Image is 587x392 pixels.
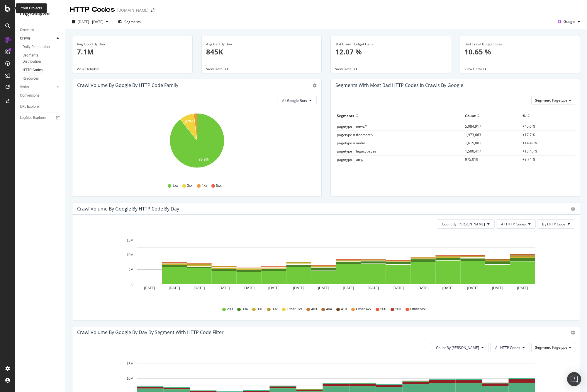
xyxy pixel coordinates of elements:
[571,331,575,335] div: gear
[23,44,50,50] div: Daily Distribution
[337,141,365,145] span: pagetype = audio
[20,104,40,110] div: URL Explorer
[20,104,61,110] a: URL Explorer
[337,111,354,120] div: Segments
[206,66,226,71] span: View Details
[23,67,61,73] a: HTTP Codes
[542,222,565,227] span: By HTTP Code
[522,132,535,137] span: +17.7 %
[187,183,193,188] span: 3xx
[318,286,329,290] text: [DATE]
[70,5,115,15] div: HTTP Codes
[522,111,526,120] div: %
[522,124,535,129] span: +45.6 %
[257,307,263,312] span: 301
[501,222,526,227] span: All HTTP Codes
[393,286,404,290] text: [DATE]
[131,282,133,286] text: 0
[410,307,425,312] span: Other 5xx
[442,222,485,227] span: Count By Day
[465,124,481,129] span: 5,084,917
[495,345,520,350] span: All HTTP Codes
[564,19,575,24] span: Google
[20,93,61,99] a: Conversions
[20,35,30,42] div: Crawls
[20,27,61,33] a: Overview
[467,286,479,290] text: [DATE]
[490,343,530,352] button: All HTTP Codes
[124,19,141,24] span: Segments
[335,82,463,88] div: Segments with most bad HTTP codes in Crawls by google
[78,19,104,24] span: [DATE] - [DATE]
[272,307,278,312] span: 302
[227,307,233,312] span: 200
[77,206,179,212] div: Crawl Volume by google by HTTP Code by Day
[326,307,332,312] span: 404
[465,149,481,154] span: 1,500,417
[311,307,317,312] span: 403
[128,268,133,272] text: 5M
[77,42,188,47] div: Avg Good By Day
[465,132,481,137] span: 1,973,663
[20,115,46,121] div: Logfiles Explorer
[77,110,317,178] svg: A chart.
[117,7,149,13] div: [DOMAIN_NAME]
[436,345,479,350] span: Count By Day
[202,183,207,188] span: 4xx
[337,132,373,137] span: pagetype = #nomatch
[172,183,178,188] span: 2xx
[127,376,133,381] text: 10M
[20,35,55,42] a: Crawls
[216,183,222,188] span: 5xx
[492,286,503,290] text: [DATE]
[23,76,61,82] a: Resources
[522,141,537,145] span: +14.49 %
[343,286,354,290] text: [DATE]
[552,345,567,350] span: Pagetype
[20,11,60,17] div: LogAnalyzer
[144,286,155,290] text: [DATE]
[535,345,551,350] span: Segment
[194,286,205,290] text: [DATE]
[268,286,279,290] text: [DATE]
[185,120,194,124] text: 8.7%
[287,307,302,312] span: Other 3xx
[335,47,446,57] p: 12.07 %
[169,286,180,290] text: [DATE]
[464,42,576,47] div: Bad Crawl Budget Loss
[293,286,304,290] text: [DATE]
[522,157,535,162] span: +8.74 %
[465,157,478,162] span: 975,019
[77,233,575,301] svg: A chart.
[23,52,55,65] div: Segments Distribution
[77,47,188,57] p: 7.1M
[23,52,61,65] a: Segments Distribution
[341,307,347,312] span: 410
[20,93,40,99] div: Conversions
[20,84,29,90] div: Visits
[23,67,43,73] div: HTTP Codes
[282,98,307,103] span: All Google Bots
[127,238,133,242] text: 15M
[395,307,401,312] span: 503
[313,83,317,88] div: gear
[522,149,537,154] span: +13.45 %
[537,219,575,229] button: By HTTP Code
[77,66,97,71] span: View Details
[535,98,551,103] span: Segment
[116,17,143,26] button: Segments
[437,219,495,229] button: Count By [PERSON_NAME]
[277,96,317,105] button: All Google Bots
[206,42,317,47] div: Avg Bad By Day
[70,17,111,26] button: [DATE] - [DATE]
[21,6,42,11] div: Your Projects
[567,372,581,386] div: Open Intercom Messenger
[23,76,39,82] div: Resources
[20,84,55,90] a: Visits
[356,307,371,312] span: Other 4xx
[242,307,248,312] span: 304
[23,44,61,50] a: Daily Distribution
[368,286,379,290] text: [DATE]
